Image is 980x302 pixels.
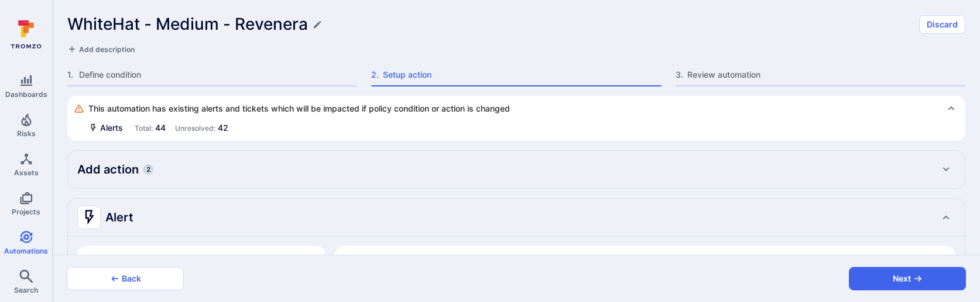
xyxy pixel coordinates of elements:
span: Dashboards [5,90,47,99]
span: Setup action [383,69,661,81]
span: Unresolved: [175,124,215,133]
span: This automation has existing alerts and tickets which will be impacted if policy condition or act... [88,103,510,114]
span: Search [14,286,38,294]
span: Add description [79,45,135,54]
span: Actions counter [143,165,153,174]
span: Automations [4,247,48,255]
h1: WhiteHat - Medium - Revenera [67,15,308,34]
button: Next [849,267,966,290]
span: Total: [135,124,153,133]
span: Review automation [687,69,965,81]
span: Risks [17,129,36,138]
button: Edit title [313,20,322,29]
span: Alerts [100,122,123,134]
div: Expand [68,151,965,188]
div: Collapse Alert action settings [68,199,965,236]
span: 3 . [676,69,685,81]
h2: Add action [77,161,139,178]
div: This automation has existing alerts and tickets which will be impacted if policy condition or act... [74,103,956,114]
span: 42 [218,123,228,133]
button: Back [67,267,184,290]
span: Define condition [79,69,357,81]
button: Add description [67,43,135,55]
span: Projects [12,207,40,216]
button: Discard [919,15,965,34]
span: 2 . [371,69,381,81]
span: Assets [14,168,39,177]
h2: Alert action settings [77,206,133,229]
span: 44 [155,123,166,133]
span: 1 . [67,69,77,81]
